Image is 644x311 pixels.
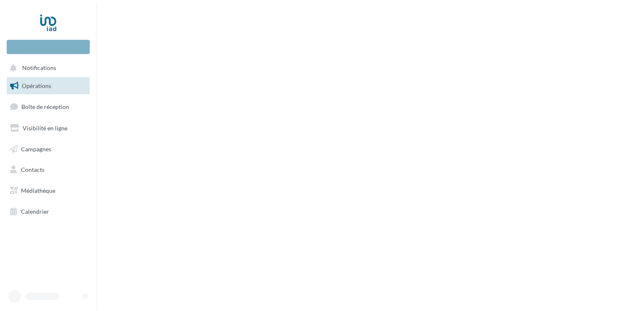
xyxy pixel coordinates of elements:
[5,98,91,116] a: Boîte de réception
[5,140,91,158] a: Campagnes
[22,65,56,72] span: Notifications
[5,161,91,179] a: Contacts
[21,187,55,194] span: Médiathèque
[23,124,68,132] span: Visibilité en ligne
[5,119,91,137] a: Visibilité en ligne
[21,208,49,215] span: Calendrier
[5,203,91,220] a: Calendrier
[21,145,51,152] span: Campagnes
[7,40,90,54] div: Nouvelle campagne
[22,82,51,89] span: Opérations
[5,182,91,200] a: Médiathèque
[21,166,44,173] span: Contacts
[21,103,69,110] span: Boîte de réception
[5,77,91,95] a: Opérations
